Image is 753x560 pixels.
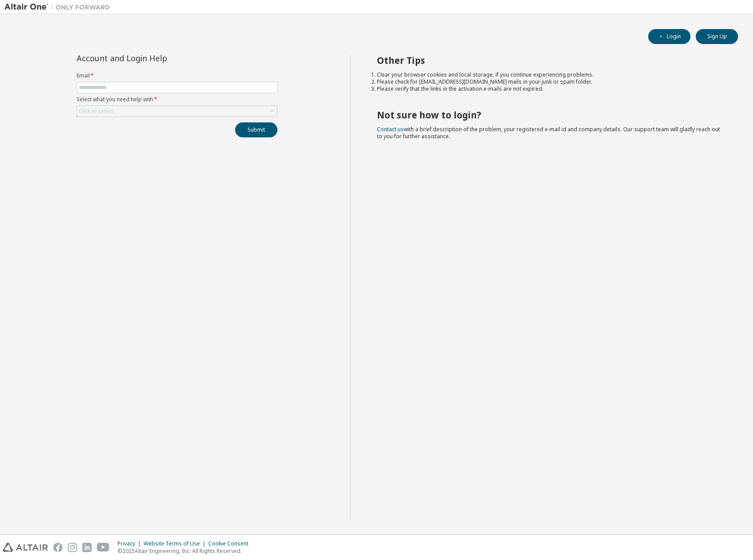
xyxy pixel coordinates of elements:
[77,96,277,103] label: Select what you need help with
[3,543,48,552] img: altair_logo.svg
[77,106,277,117] div: Click to select
[208,540,254,547] div: Cookie Consent
[97,543,110,552] img: youtube.svg
[53,543,63,552] img: facebook.svg
[377,85,723,92] li: Please verify that the links in the activation e-mails are not expired.
[377,109,723,121] h2: Not sure how to login?
[377,125,720,140] span: with a brief description of the problem, your registered e-mail id and company details. Our suppo...
[377,55,723,66] h2: Other Tips
[82,543,92,552] img: linkedin.svg
[696,29,738,44] button: Sign Up
[377,71,723,78] li: Clear your browser cookies and local storage, if you continue experiencing problems.
[377,125,404,133] a: Contact us
[4,3,114,11] img: Altair One
[77,55,237,62] div: Account and Login Help
[77,72,277,79] label: Email
[235,122,277,137] button: Submit
[118,547,254,555] p: © 2025 Altair Engineering, Inc. All Rights Reserved.
[144,540,208,547] div: Website Terms of Use
[648,29,690,44] button: Login
[79,108,113,115] div: Click to select
[377,78,723,85] li: Please check for [EMAIL_ADDRESS][DOMAIN_NAME] mails in your junk or spam folder.
[68,543,77,552] img: instagram.svg
[118,540,144,547] div: Privacy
